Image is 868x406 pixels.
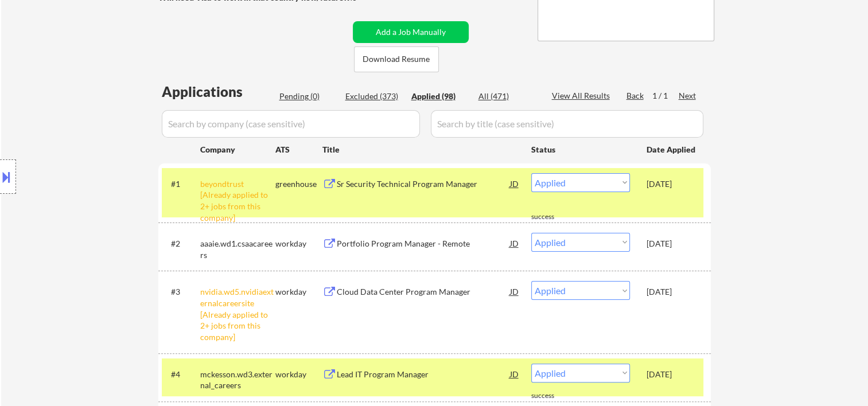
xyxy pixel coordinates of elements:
div: [DATE] [647,238,697,249]
div: Next [679,90,697,101]
div: Back [626,90,645,101]
div: Applied (98) [411,91,469,102]
div: success [531,212,577,222]
div: Lead IT Program Manager [337,369,510,380]
div: Title [322,144,520,155]
div: nvidia.wd5.nvidiaexternalcareersite [Already applied to 2+ jobs from this company] [200,286,275,342]
div: workday [275,369,322,380]
input: Search by title (case sensitive) [431,110,703,138]
div: Portfolio Program Manager - Remote [337,238,510,249]
button: Download Resume [354,46,439,72]
div: greenhouse [275,178,322,190]
button: Add a Job Manually [353,21,469,43]
div: Applications [162,85,275,99]
div: Excluded (373) [345,91,403,102]
div: JD [509,364,520,384]
input: Search by company (case sensitive) [162,110,420,138]
div: mckesson.wd3.external_careers [200,369,275,391]
div: JD [509,281,520,302]
div: [DATE] [647,178,697,190]
div: ATS [275,144,322,155]
div: View All Results [552,90,613,101]
div: Sr Security Technical Program Manager [337,178,510,190]
div: 1 / 1 [652,90,679,101]
div: Company [200,144,275,155]
div: beyondtrust [Already applied to 2+ jobs from this company] [200,178,275,223]
div: All (471) [478,91,536,102]
div: Date Applied [647,144,697,155]
div: JD [509,173,520,194]
div: Cloud Data Center Program Manager [337,286,510,298]
div: Status [531,139,630,159]
div: workday [275,238,322,249]
div: [DATE] [647,286,697,298]
div: #3 [171,286,191,298]
div: aaaie.wd1.csaacareers [200,238,275,260]
div: [DATE] [647,369,697,380]
div: #4 [171,369,191,380]
div: workday [275,286,322,298]
div: success [531,391,577,401]
div: JD [509,233,520,253]
div: Pending (0) [279,91,337,102]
